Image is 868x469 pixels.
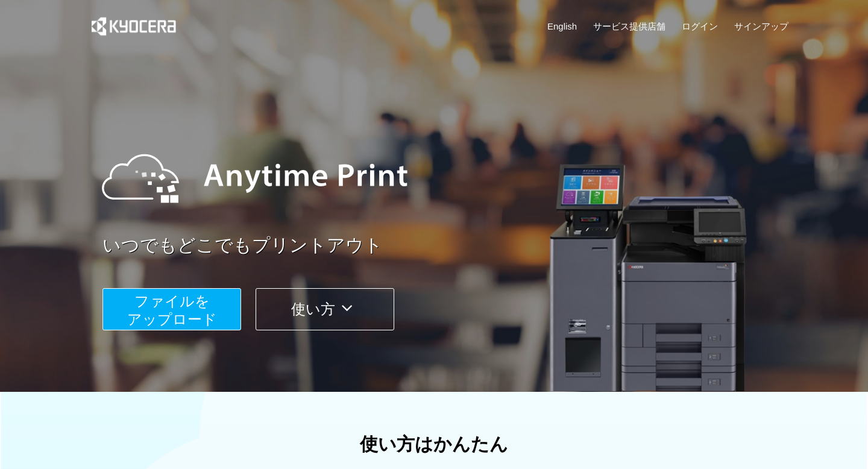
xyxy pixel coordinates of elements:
[102,288,241,330] button: ファイルを​​アップロード
[593,20,665,33] a: サービス提供店舗
[102,233,796,259] a: いつでもどこでもプリントアウト
[256,288,394,330] button: 使い方
[547,20,577,33] a: English
[734,20,788,33] a: サインアップ
[127,293,217,327] span: ファイルを ​​アップロード
[682,20,718,33] a: ログイン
